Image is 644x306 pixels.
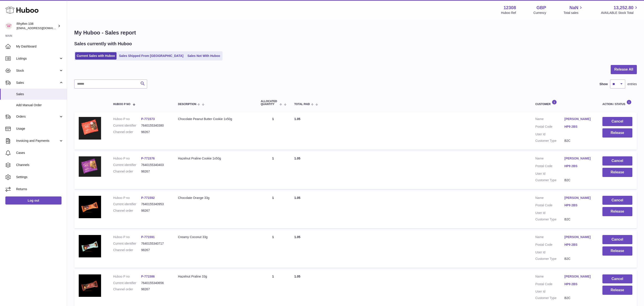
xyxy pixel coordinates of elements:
span: 1.05 [294,235,300,239]
span: 1.05 [294,117,300,121]
h1: My Huboo - Sales report [74,29,637,36]
span: Add Manual Order [16,103,64,107]
img: 123081684746069.JPG [79,117,101,139]
div: Hazelnut Praline 33g [178,274,252,279]
div: Hazelnut Praline Cookie 1x50g [178,156,252,161]
span: 1.05 [294,196,300,200]
dt: User Id [535,289,564,294]
span: Total sales [563,11,583,15]
a: HP9 2BS [564,125,593,129]
a: HP9 2BS [564,203,593,207]
dt: Huboo P no [113,196,141,200]
dt: Current identifier [113,202,141,206]
button: Release [602,128,632,138]
dt: Customer Type [535,217,564,222]
div: Chocolate Orange 33g [178,196,252,200]
a: [PERSON_NAME] [564,274,593,279]
a: [PERSON_NAME] [564,117,593,121]
span: entries [627,82,637,86]
dd: 98267 [141,169,169,174]
a: [PERSON_NAME] [564,196,593,200]
span: Orders [16,114,59,119]
span: Total paid [294,103,310,106]
span: 1.05 [294,157,300,160]
dt: Huboo P no [113,156,141,161]
dt: Customer Type [535,257,564,261]
a: NaN Total sales [563,5,583,15]
dt: Name [535,156,564,162]
div: Chocolate Peanut Butter Cookie 1x50g [178,117,252,121]
dd: 7640155340403 [141,163,169,167]
dd: B2C [564,296,593,300]
dd: 98267 [141,248,169,252]
span: Settings [16,175,64,179]
dt: Huboo P no [113,235,141,239]
dt: Channel order [113,130,141,134]
dt: Postal Code [535,203,564,209]
dt: Huboo P no [113,117,141,121]
dt: Channel order [113,169,141,174]
span: Stock [16,69,59,73]
span: AVAILABLE Stock Total [601,11,639,15]
div: Huboo Ref [501,11,516,15]
img: 123081684745685.jpg [79,274,101,297]
td: 1 [256,191,290,228]
dt: User Id [535,132,564,136]
a: Sales Shipped From [GEOGRAPHIC_DATA] [117,52,185,60]
dt: Huboo P no [113,274,141,279]
span: ALLOCATED Quantity [261,100,278,106]
a: Log out [5,196,61,205]
td: 1 [256,152,290,189]
a: P-771576 [141,157,155,160]
span: My Dashboard [16,44,64,49]
span: Cases [16,151,64,155]
span: Invoicing and Payments [16,139,59,143]
button: Release All [611,65,637,74]
label: Show [600,82,608,86]
div: Rhythm 108 [17,22,57,30]
dt: Name [535,117,564,122]
button: Cancel [602,196,632,205]
strong: 12308 [504,5,516,11]
span: Channels [16,163,64,167]
td: 1 [256,112,290,150]
dd: 7640155340380 [141,123,169,128]
dt: Postal Code [535,243,564,248]
img: orders@rhythm108.com [5,23,12,29]
button: Release [602,246,632,256]
dt: Customer Type [535,178,564,182]
dt: Postal Code [535,164,564,169]
dd: 98267 [141,287,169,291]
dt: Current identifier [113,241,141,246]
h2: Sales currently with Huboo [74,41,132,47]
img: 123081684745583.jpg [79,235,101,257]
span: Huboo P no [113,103,130,106]
dt: Name [535,196,564,201]
dd: 7640155340656 [141,281,169,285]
a: [PERSON_NAME] [564,235,593,239]
a: HP9 2BS [564,243,593,247]
span: Listings [16,56,59,61]
dt: Postal Code [535,125,564,130]
a: Sales Not With Huboo [186,52,222,60]
dt: User Id [535,250,564,254]
dt: Channel order [113,248,141,252]
dd: B2C [564,217,593,222]
a: HP9 2BS [564,164,593,168]
div: Creamy Coconut 33g [178,235,252,239]
dt: User Id [535,211,564,215]
span: Description [178,103,196,106]
dd: 98267 [141,209,169,213]
button: Release [602,207,632,216]
span: Usage [16,127,64,131]
span: Sales [16,92,64,96]
button: Cancel [602,117,632,126]
a: 13,252.80 AVAILABLE Stock Total [601,5,639,15]
a: HP9 2BS [564,282,593,286]
strong: GBP [536,5,546,11]
dd: B2C [564,257,593,261]
span: Returns [16,187,64,191]
dt: Current identifier [113,281,141,285]
img: 123081684745551.jpg [79,196,101,218]
span: 1.05 [294,275,300,278]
